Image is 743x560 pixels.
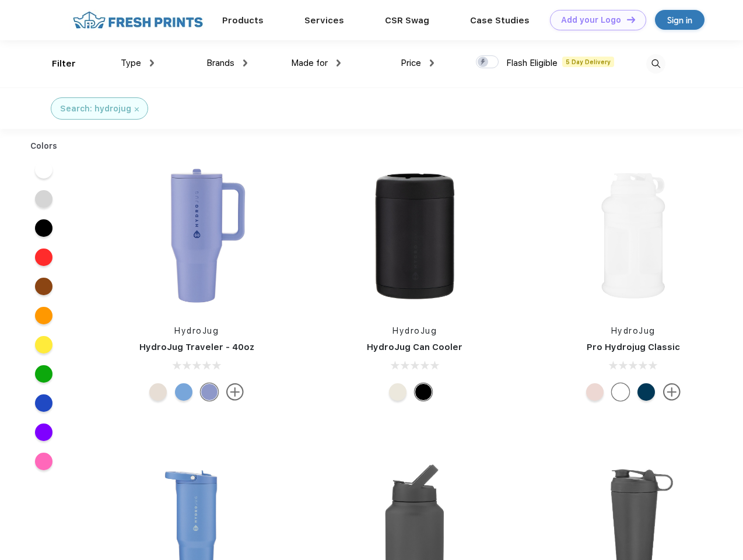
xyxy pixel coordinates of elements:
[506,58,558,68] span: Flash Eligible
[392,326,437,335] a: HydroJug
[291,58,328,68] span: Made for
[201,383,218,401] div: Peri
[655,10,705,30] a: Sign in
[562,57,614,67] span: 5 Day Delivery
[430,60,434,66] img: dropdown.png
[663,383,681,401] img: more.svg
[646,54,665,73] img: desktop_search.svg
[139,342,254,352] a: HydroJug Traveler - 40oz
[556,158,711,313] img: func=resize&h=266
[69,10,206,30] img: fo%20logo%202.webp
[243,60,247,66] img: dropdown.png
[135,107,139,111] img: filter_cancel.svg
[587,342,680,352] a: Pro Hydrojug Classic
[667,13,692,27] div: Sign in
[119,158,274,313] img: func=resize&h=266
[150,60,154,66] img: dropdown.png
[149,383,167,401] div: Cream
[612,383,629,401] div: White
[367,342,462,352] a: HydroJug Can Cooler
[337,158,492,313] img: func=resize&h=266
[586,383,604,401] div: Pink Sand
[611,326,656,335] a: HydroJug
[226,383,244,401] img: more.svg
[561,15,621,25] div: Add your Logo
[174,326,219,335] a: HydroJug
[401,58,421,68] span: Price
[60,103,131,115] div: Search: hydrojug
[389,383,406,401] div: Cream
[52,57,76,71] div: Filter
[337,60,341,66] img: dropdown.png
[627,16,635,23] img: DT
[121,58,141,68] span: Type
[175,383,192,401] div: Riptide
[206,58,234,68] span: Brands
[415,383,432,401] div: Black
[222,15,264,26] a: Products
[22,140,66,152] div: Colors
[637,383,655,401] div: Navy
